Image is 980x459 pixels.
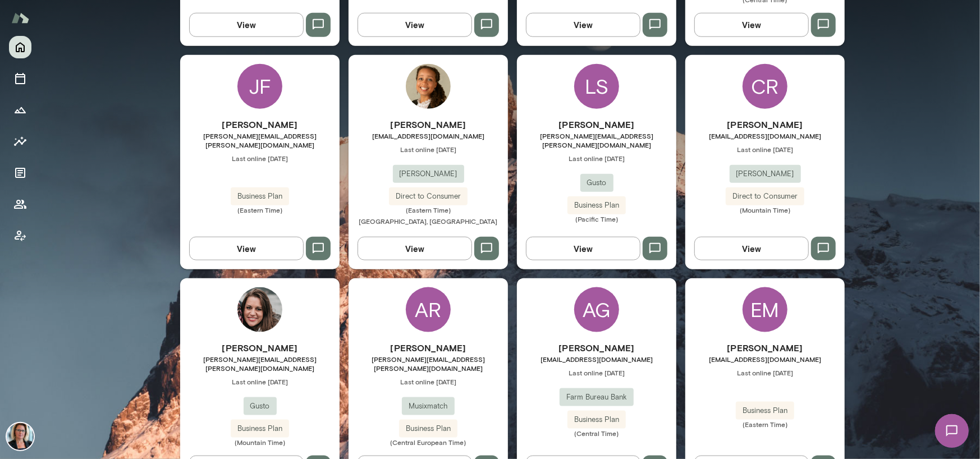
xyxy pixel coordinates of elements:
span: Last online [DATE] [349,145,508,154]
span: Business Plan [567,414,626,425]
span: Last online [DATE] [517,154,676,163]
span: [EMAIL_ADDRESS][DOMAIN_NAME] [685,355,845,364]
button: View [526,237,640,260]
span: Musixmatch [402,401,455,412]
h6: [PERSON_NAME] [685,118,845,131]
div: LS [574,64,619,109]
img: Kristin Ruehle [237,287,282,332]
span: (Eastern Time) [685,420,845,429]
span: [GEOGRAPHIC_DATA], [GEOGRAPHIC_DATA] [359,217,498,225]
span: Business Plan [399,423,457,434]
span: (Mountain Time) [180,438,340,447]
h6: [PERSON_NAME] [685,341,845,355]
span: [PERSON_NAME][EMAIL_ADDRESS][PERSON_NAME][DOMAIN_NAME] [180,131,340,149]
button: View [358,237,472,260]
span: (Mountain Time) [685,205,845,214]
span: [EMAIL_ADDRESS][DOMAIN_NAME] [349,131,508,140]
span: [EMAIL_ADDRESS][DOMAIN_NAME] [517,355,676,364]
img: Jennifer Alvarez [7,423,34,450]
button: View [694,13,809,36]
h6: [PERSON_NAME] [180,118,340,131]
span: Business Plan [231,423,289,434]
span: Direct to Consumer [726,191,804,202]
span: Gusto [244,401,277,412]
span: [PERSON_NAME][EMAIL_ADDRESS][PERSON_NAME][DOMAIN_NAME] [349,355,508,373]
span: Last online [DATE] [180,377,340,386]
button: Insights [9,130,31,153]
div: EM [743,287,787,332]
span: Last online [DATE] [349,377,508,386]
span: Last online [DATE] [517,368,676,377]
span: Business Plan [231,191,289,202]
span: (Pacific Time) [517,214,676,223]
h6: [PERSON_NAME] [180,341,340,355]
button: Documents [9,162,31,184]
span: [EMAIL_ADDRESS][DOMAIN_NAME] [685,131,845,140]
span: Last online [DATE] [685,368,845,377]
span: (Eastern Time) [349,205,508,214]
span: (Central European Time) [349,438,508,447]
div: AG [574,287,619,332]
button: Members [9,193,31,215]
span: Business Plan [567,200,626,211]
button: View [694,237,809,260]
button: View [189,237,304,260]
button: Sessions [9,67,31,90]
span: [PERSON_NAME] [393,168,464,180]
img: Mento [11,7,29,29]
div: JF [237,64,282,109]
button: View [189,13,304,36]
span: [PERSON_NAME][EMAIL_ADDRESS][PERSON_NAME][DOMAIN_NAME] [517,131,676,149]
button: Growth Plan [9,99,31,121]
span: (Eastern Time) [180,205,340,214]
h6: [PERSON_NAME] [349,341,508,355]
img: Vasanti Rosado [406,64,451,109]
span: Last online [DATE] [685,145,845,154]
span: Business Plan [736,405,794,416]
h6: [PERSON_NAME] [517,341,676,355]
button: Client app [9,224,31,247]
span: [PERSON_NAME] [730,168,801,180]
h6: [PERSON_NAME] [349,118,508,131]
button: View [358,13,472,36]
span: Gusto [580,177,613,189]
div: CR [743,64,787,109]
h6: [PERSON_NAME] [517,118,676,131]
span: Farm Bureau Bank [560,392,634,403]
button: View [526,13,640,36]
span: Direct to Consumer [389,191,468,202]
span: [PERSON_NAME][EMAIL_ADDRESS][PERSON_NAME][DOMAIN_NAME] [180,355,340,373]
button: Home [9,36,31,58]
div: AR [406,287,451,332]
span: Last online [DATE] [180,154,340,163]
span: (Central Time) [517,429,676,438]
